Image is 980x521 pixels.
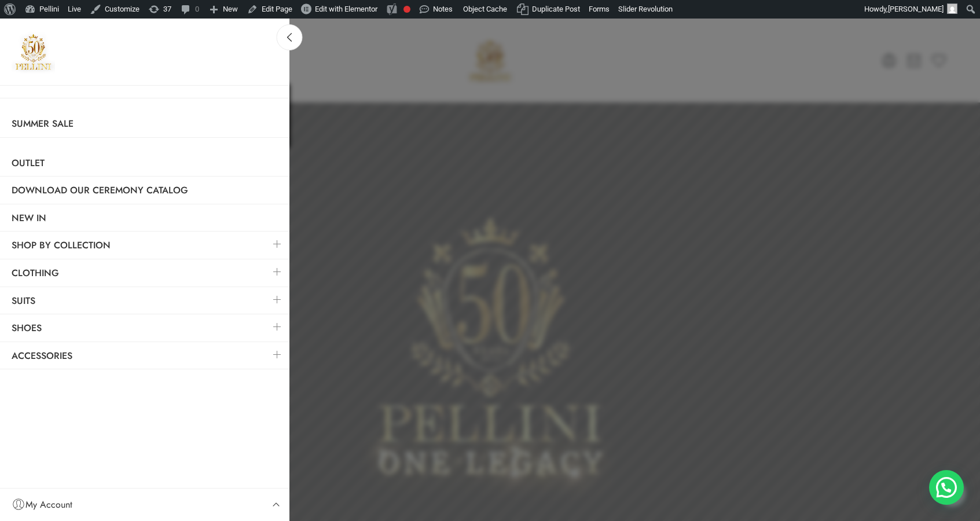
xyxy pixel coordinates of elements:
a: Pellini - [12,30,55,74]
span: Edit with Elementor [315,5,377,13]
span: [PERSON_NAME] [888,5,944,13]
div: Focus keyphrase not set [403,6,410,13]
img: Pellini [12,30,55,74]
span: Slider Revolution [618,5,673,13]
